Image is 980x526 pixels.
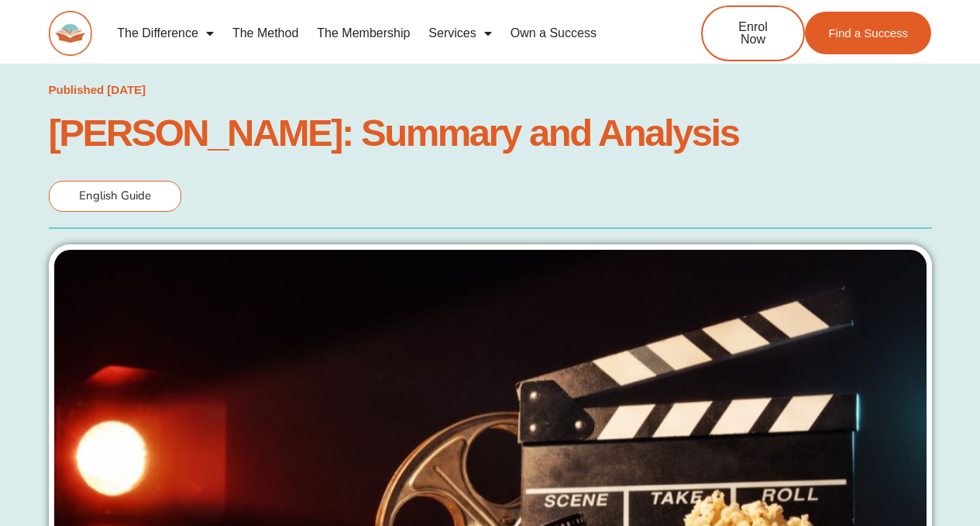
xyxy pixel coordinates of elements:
[726,21,780,46] span: Enrol Now
[501,16,606,51] a: Own a Success
[828,27,908,39] span: Find a Success
[49,116,932,150] h1: [PERSON_NAME]: Summary and Analysis
[701,5,805,61] a: Enrol Now
[223,16,308,51] a: The Method
[419,16,500,51] a: Services
[49,83,105,96] span: Published
[108,16,223,51] a: The Difference
[108,16,650,51] nav: Menu
[308,16,419,51] a: The Membership
[79,188,151,203] span: English Guide
[107,83,146,96] time: [DATE]
[805,12,931,54] a: Find a Success
[49,79,146,101] a: Published [DATE]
